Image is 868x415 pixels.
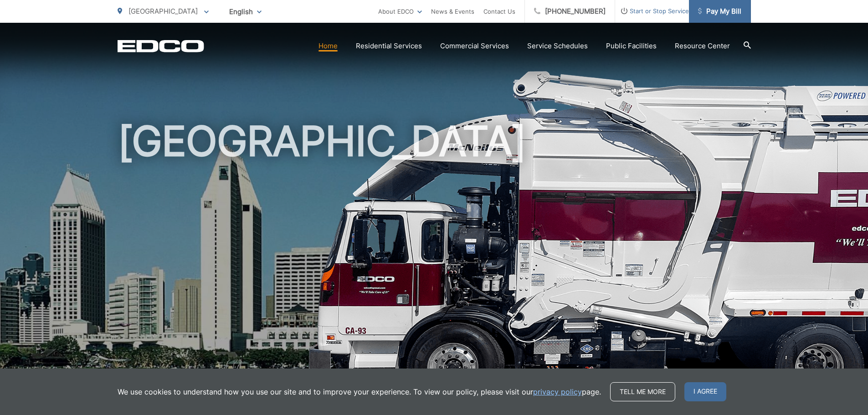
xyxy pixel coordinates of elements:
[356,41,422,51] a: Residential Services
[118,386,601,397] p: We use cookies to understand how you use our site and to improve your experience. To view our pol...
[378,6,422,17] a: About EDCO
[440,41,509,51] a: Commercial Services
[318,41,338,51] a: Home
[483,6,515,17] a: Contact Us
[118,118,751,407] h1: [GEOGRAPHIC_DATA]
[698,6,741,17] span: Pay My Bill
[610,382,675,401] a: Tell me more
[533,386,582,397] a: privacy policy
[118,40,204,52] a: EDCD logo. Return to the homepage.
[431,6,474,17] a: News & Events
[675,41,730,51] a: Resource Center
[128,7,198,15] span: [GEOGRAPHIC_DATA]
[606,41,657,51] a: Public Facilities
[684,382,726,401] span: I agree
[222,4,268,20] span: English
[527,41,588,51] a: Service Schedules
